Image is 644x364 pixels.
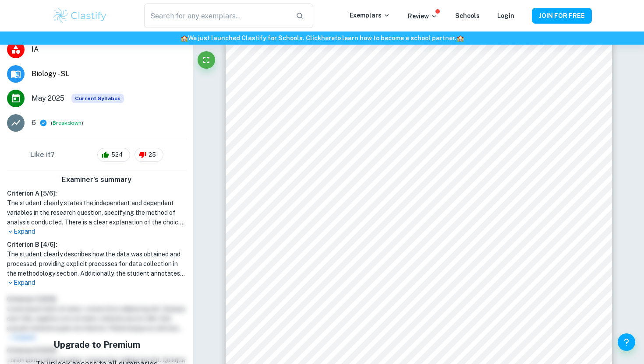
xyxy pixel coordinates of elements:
[350,10,390,20] p: Exemplars
[7,227,186,236] p: Expand
[51,119,83,127] span: ( )
[7,240,186,249] h6: Criterion B [ 4 / 6 ]:
[618,333,635,351] button: Help and Feedback
[532,8,592,24] button: JOIN FOR FREE
[71,94,124,103] span: Current Syllabus
[144,3,289,28] input: Search for any exemplars...
[36,338,158,351] h5: Upgrade to Premium
[455,12,480,19] a: Schools
[456,35,464,42] span: 🏫
[32,118,36,128] p: 6
[4,175,190,185] h6: Examiner's summary
[321,35,335,42] a: here
[106,150,127,159] span: 524
[7,278,186,287] p: Expand
[52,7,108,24] img: Clastify logo
[408,11,438,21] p: Review
[71,94,124,103] div: This exemplar is based on the current syllabus. Feel free to refer to it for inspiration/ideas wh...
[32,44,186,55] span: IA
[32,69,186,79] span: Biology - SL
[144,150,161,159] span: 25
[97,148,130,162] div: 524
[30,150,55,160] h6: Like it?
[53,119,81,127] button: Breakdown
[7,249,186,278] h1: The student clearly describes how the data was obtained and processed, providing explicit process...
[7,189,186,198] h6: Criterion A [ 5 / 6 ]:
[180,35,188,42] span: 🏫
[134,148,163,162] div: 25
[32,93,64,104] span: May 2025
[497,12,514,19] a: Login
[2,33,642,43] h6: We just launched Clastify for Schools. Click to learn how to become a school partner.
[198,51,215,69] button: Fullscreen
[7,198,186,227] h1: The student clearly states the independent and dependent variables in the research question, spec...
